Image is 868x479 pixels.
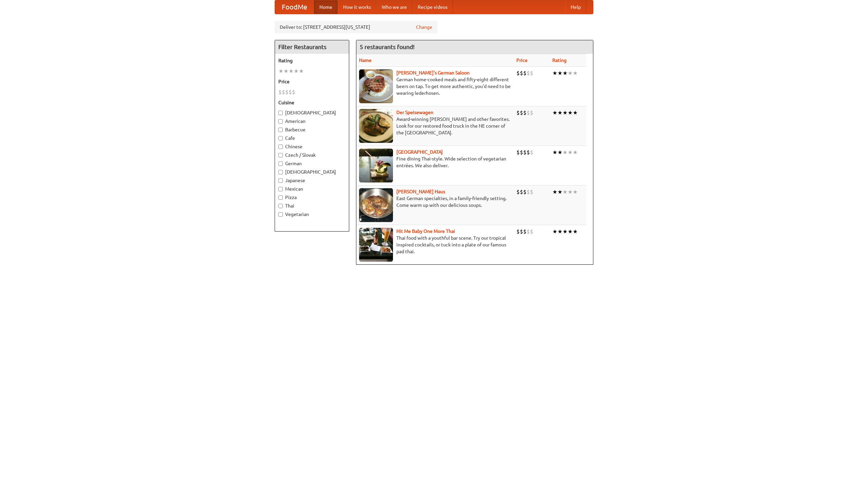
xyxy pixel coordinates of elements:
li: ★ [573,228,578,235]
li: ★ [557,109,563,116]
input: [DEMOGRAPHIC_DATA] [278,111,283,115]
a: Rating [552,58,567,63]
a: Der Speisewagen [396,110,433,115]
a: Recipe videos [412,0,453,14]
li: ★ [568,109,573,116]
a: [GEOGRAPHIC_DATA] [396,149,443,155]
p: Fine dining Thai-style. Wide selection of vegetarian entrées. We also deliver. [359,155,511,169]
li: $ [527,69,530,77]
input: Mexican [278,187,283,191]
label: Barbecue [278,126,346,133]
img: kohlhaus.jpg [359,188,393,222]
input: Chinese [278,145,283,149]
li: $ [520,69,523,77]
label: Thai [278,202,346,209]
li: $ [516,69,520,77]
li: $ [520,188,523,196]
li: $ [523,188,527,196]
li: $ [516,109,520,116]
li: ★ [299,67,304,75]
li: $ [523,228,527,235]
li: $ [516,188,520,196]
li: ★ [563,109,568,116]
li: $ [285,88,289,96]
a: Name [359,58,372,63]
li: ★ [289,67,294,75]
li: $ [516,149,520,156]
li: ★ [568,188,573,196]
img: babythai.jpg [359,228,393,262]
p: Award-winning [PERSON_NAME] and other favorites. Look for our restored food truck in the NE corne... [359,116,511,136]
li: $ [530,228,533,235]
li: ★ [557,149,563,156]
a: Price [516,58,528,63]
input: Pizza [278,195,283,200]
p: East German specialties, in a family-friendly setting. Come warm up with our delicious soups. [359,195,511,209]
a: [PERSON_NAME] Haus [396,189,445,194]
input: Cafe [278,136,283,140]
li: ★ [568,228,573,235]
label: Cafe [278,135,346,141]
li: $ [278,88,282,96]
input: Japanese [278,178,283,183]
li: $ [289,88,292,96]
p: German home-cooked meals and fifty-eight different beers on tap. To get more authentic, you'd nee... [359,76,511,96]
li: $ [527,109,530,116]
label: Mexican [278,186,346,192]
li: $ [523,149,527,156]
li: ★ [278,67,283,75]
a: Help [565,0,586,14]
li: $ [523,69,527,77]
a: FoodMe [275,0,314,14]
h4: Filter Restaurants [275,40,349,54]
label: [DEMOGRAPHIC_DATA] [278,109,346,116]
li: $ [527,149,530,156]
li: $ [523,109,527,116]
li: ★ [557,69,563,77]
li: ★ [552,69,557,77]
li: ★ [573,69,578,77]
li: $ [516,228,520,235]
div: Deliver to: [STREET_ADDRESS][US_STATE] [275,21,437,33]
li: ★ [568,149,573,156]
label: German [278,160,346,167]
li: ★ [552,149,557,156]
label: Pizza [278,194,346,201]
label: American [278,118,346,125]
label: Vegetarian [278,211,346,218]
input: Czech / Slovak [278,153,283,157]
li: ★ [563,69,568,77]
img: satay.jpg [359,149,393,182]
a: Who we are [376,0,412,14]
li: ★ [294,67,299,75]
h5: Rating [278,57,346,64]
p: Thai food with a youthful bar scene. Try our tropical inspired cocktails, or tuck into a plate of... [359,235,511,255]
input: [DEMOGRAPHIC_DATA] [278,170,283,174]
li: ★ [563,228,568,235]
li: $ [520,228,523,235]
li: $ [292,88,295,96]
a: Hit Me Baby One More Thai [396,228,455,234]
li: ★ [568,69,573,77]
li: ★ [563,149,568,156]
li: ★ [557,188,563,196]
label: Japanese [278,177,346,184]
h5: Cuisine [278,99,346,106]
li: ★ [573,149,578,156]
input: Vegetarian [278,212,283,217]
li: $ [520,149,523,156]
input: Barbecue [278,128,283,132]
li: $ [530,69,533,77]
li: ★ [283,67,289,75]
li: ★ [557,228,563,235]
li: $ [530,109,533,116]
input: American [278,119,283,124]
h5: Price [278,78,346,85]
a: [PERSON_NAME]'s German Saloon [396,70,470,75]
label: Chinese [278,143,346,150]
a: Change [416,24,432,30]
